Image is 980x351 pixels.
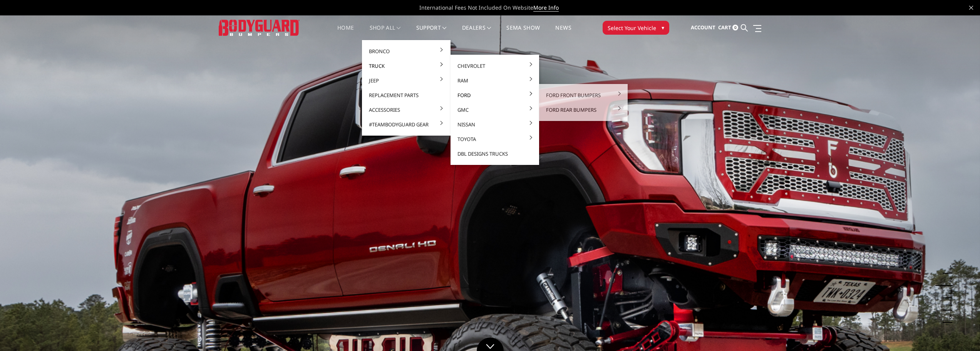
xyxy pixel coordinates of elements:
[454,59,536,73] a: Chevrolet
[662,24,664,32] span: ▾
[533,4,559,12] a: More Info
[365,73,447,88] a: Jeep
[365,59,447,73] a: Truck
[454,117,536,132] a: Nissan
[941,314,980,351] iframe: Chat Widget
[454,146,536,161] a: DBL Designs Trucks
[477,338,504,351] a: Click to Down
[732,25,738,30] span: 0
[608,24,656,32] span: Select Your Vehicle
[945,286,952,298] button: 3 of 5
[416,25,447,40] a: Support
[337,25,354,40] a: Home
[945,261,952,274] button: 1 of 5
[945,298,952,311] button: 4 of 5
[691,24,715,31] span: Account
[454,132,536,146] a: Toyota
[718,17,738,38] a: Cart 0
[454,102,536,117] a: GMC
[542,88,625,102] a: Ford Front Bumpers
[555,25,571,40] a: News
[945,311,952,323] button: 5 of 5
[542,102,625,117] a: Ford Rear Bumpers
[945,274,952,286] button: 2 of 5
[365,102,447,117] a: Accessories
[718,24,731,31] span: Cart
[506,25,540,40] a: SEMA Show
[365,88,447,102] a: Replacement Parts
[462,25,491,40] a: Dealers
[603,21,669,35] button: Select Your Vehicle
[454,88,536,102] a: Ford
[454,73,536,88] a: Ram
[365,44,447,59] a: Bronco
[370,25,401,40] a: shop all
[691,17,715,38] a: Account
[365,117,447,132] a: #TeamBodyguard Gear
[219,20,300,35] img: BODYGUARD BUMPERS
